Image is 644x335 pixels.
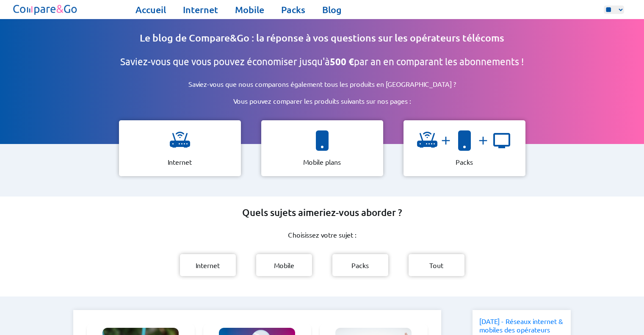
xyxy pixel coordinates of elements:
[281,4,305,16] a: Packs
[206,97,438,105] p: Vous pouvez comparer les produits suivants sur nos pages :
[140,32,504,44] h1: Le blog de Compare&Go : la réponse à vos questions sur les opérateurs télécoms
[351,261,369,269] p: Packs
[120,56,524,68] h2: Saviez-vous que vous pouvez économiser jusqu'à par an en comparant les abonnements !
[196,261,220,269] p: Internet
[397,120,532,176] a: icon representing a wifiandicon representing a smartphoneandicon representing a tv Packs
[322,4,342,16] a: Blog
[11,2,80,17] img: Logo of Compare&Go
[135,4,166,16] a: Accueil
[456,158,473,166] p: Packs
[437,134,454,147] img: and
[183,4,218,16] a: Internet
[288,230,357,239] p: Choisissez votre sujet :
[475,134,492,147] img: and
[274,261,294,269] p: Mobile
[168,158,192,166] p: Internet
[454,130,475,151] img: icon representing a smartphone
[235,4,264,16] a: Mobile
[242,207,402,219] h2: Quels sujets aimeriez-vous aborder ?
[417,130,437,151] img: icon representing a wifi
[330,56,354,67] b: 500 €
[492,130,512,151] img: icon representing a tv
[112,120,248,176] a: icon representing a wifi Internet
[303,158,341,166] p: Mobile plans
[254,120,390,176] a: icon representing a smartphone Mobile plans
[429,261,443,269] p: Tout
[312,130,332,151] img: icon representing a smartphone
[170,130,190,151] img: icon representing a wifi
[161,80,483,88] p: Saviez-vous que nous comparons également tous les produits en [GEOGRAPHIC_DATA] ?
